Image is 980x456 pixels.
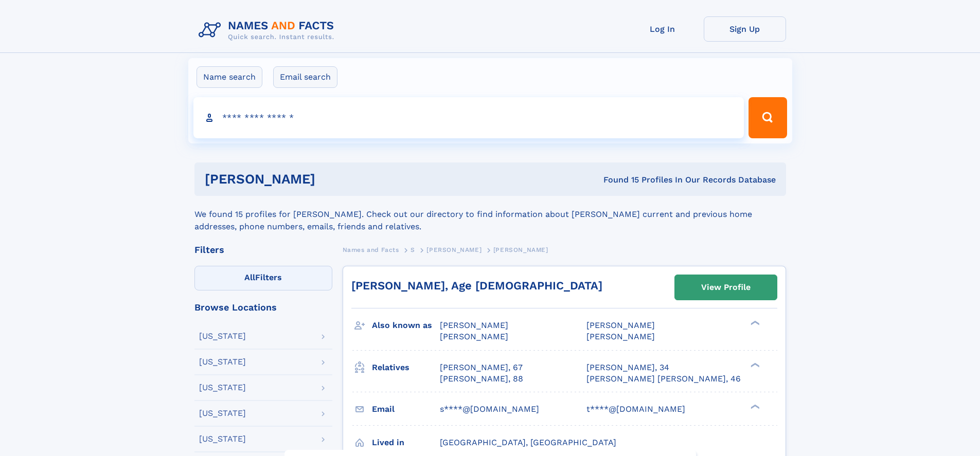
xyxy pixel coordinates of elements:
div: [US_STATE] [199,435,246,443]
div: ❯ [748,361,760,368]
input: search input [193,97,744,138]
a: Names and Facts [343,243,399,256]
span: [PERSON_NAME] [440,332,508,341]
a: S [411,243,415,256]
span: [PERSON_NAME] [586,320,655,330]
label: Filters [194,266,332,290]
a: [PERSON_NAME], Age [DEMOGRAPHIC_DATA] [351,279,602,292]
label: Email search [273,66,337,88]
div: [US_STATE] [199,358,246,366]
img: Logo Names and Facts [194,16,343,44]
a: View Profile [675,275,777,300]
a: [PERSON_NAME] [PERSON_NAME], 46 [586,373,741,385]
span: [PERSON_NAME] [426,246,482,253]
div: Filters [194,245,332,254]
h3: Lived in [372,434,440,451]
h3: Relatives [372,359,440,376]
h3: Also known as [372,317,440,334]
span: All [244,272,255,282]
label: Name search [197,66,262,88]
button: Search Button [749,97,787,138]
div: Browse Locations [194,303,332,312]
a: Log In [621,16,704,42]
a: [PERSON_NAME], 67 [440,362,523,373]
a: [PERSON_NAME], 88 [440,373,523,385]
h1: [PERSON_NAME] [205,173,459,186]
span: [PERSON_NAME] [586,332,655,341]
a: [PERSON_NAME] [426,243,482,256]
span: [PERSON_NAME] [440,320,508,330]
div: [US_STATE] [199,384,246,392]
span: [GEOGRAPHIC_DATA], [GEOGRAPHIC_DATA] [440,437,616,447]
div: [US_STATE] [199,409,246,417]
div: ❯ [748,403,760,410]
div: We found 15 profiles for [PERSON_NAME]. Check out our directory to find information about [PERSON... [194,196,786,233]
div: Found 15 Profiles In Our Records Database [459,174,776,186]
div: View Profile [701,276,751,299]
div: ❯ [748,320,760,326]
h3: Email [372,400,440,418]
a: Sign Up [704,16,786,42]
span: [PERSON_NAME] [493,246,548,253]
span: S [411,246,415,253]
div: [US_STATE] [199,332,246,340]
a: [PERSON_NAME], 34 [586,362,669,373]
